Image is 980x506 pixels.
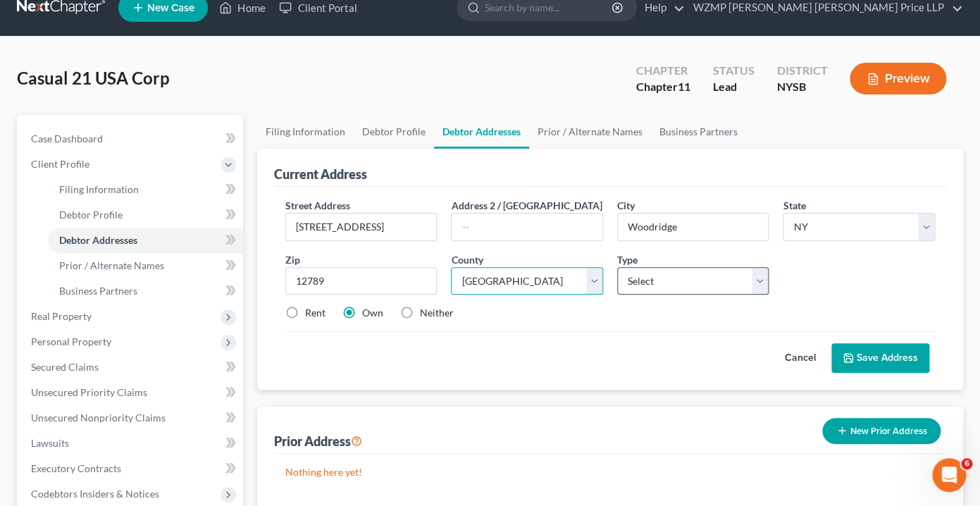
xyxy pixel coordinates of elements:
div: Chapter [635,79,690,95]
div: automatically adjust based on your input, showing or hiding fields to streamline the process. dis... [23,144,220,227]
div: NYSB [776,79,827,95]
span: Codebtors Insiders & Notices [31,488,159,500]
textarea: Message… [12,369,270,393]
input: Enter city... [618,214,769,240]
b: Dynamic forms [23,158,106,169]
a: Debtor Profile [354,115,434,149]
p: Nothing here yet! [285,465,935,479]
a: Lawsuits [20,431,243,456]
button: Home [246,6,273,32]
a: Business Partners [48,278,243,304]
span: Executory Contracts [31,462,121,474]
button: Gif picker [44,397,56,409]
input: Enter street address [286,214,437,240]
label: Address 2 / [GEOGRAPHIC_DATA] [451,198,602,213]
span: Personal Property [31,335,111,347]
b: dynamic [46,123,92,135]
div: Status [712,63,754,79]
span: Debtor Profile [59,209,123,221]
span: Filing Information [59,183,139,195]
span: County [451,254,483,266]
a: Debtor Addresses [48,228,243,253]
input: XXXXX [285,267,438,295]
div: Our team is actively working to re-integrate dynamic functionality and expects to have it restore... [23,233,220,344]
label: Own [362,306,383,320]
a: Unsecured Priority Claims [20,380,243,405]
span: Casual 21 USA Corp [17,68,170,88]
span: Prior / Alternate Names [59,259,164,271]
span: Case Dashboard [31,132,103,144]
a: Debtor Addresses [434,115,529,149]
b: Important Update: Form Changes in Progress [23,54,209,80]
button: Cancel [769,344,831,372]
div: Due to a major app update, some forms have temporarily changed from to . [23,54,220,137]
span: City [617,199,635,211]
button: Upload attachment [67,397,78,409]
span: Real Property [31,310,92,322]
img: Profile image for Kelly [40,8,63,30]
button: Preview [850,63,946,94]
b: Static forms [23,185,213,211]
a: Filing Information [257,115,354,149]
span: State [783,199,805,211]
a: Debtor Profile [48,202,243,228]
button: Send a message… [242,393,264,415]
a: Business Partners [651,115,746,149]
button: New Prior Address [822,418,941,444]
span: Business Partners [59,285,137,297]
button: go back [9,6,36,32]
div: District [776,63,827,79]
div: Kelly says… [11,45,271,383]
div: Current Address [274,166,367,183]
input: -- [452,214,602,240]
span: Secured Claims [31,361,99,373]
button: Emoji picker [22,398,33,409]
span: Street Address [285,199,350,211]
label: Type [617,252,638,267]
p: Active over [DATE] [68,18,154,32]
a: Secured Claims [20,354,243,380]
span: Client Profile [31,158,89,170]
div: [PERSON_NAME] • [DATE] [23,355,133,364]
h1: [PERSON_NAME] [68,7,160,18]
div: Lead [712,79,754,95]
a: Prior / Alternate Names [48,253,243,278]
span: New Case [147,3,194,13]
div: Prior Address [274,433,362,450]
span: 11 [677,80,690,93]
label: Neither [420,306,454,320]
a: Filing Information [48,177,243,202]
a: Prior / Alternate Names [529,115,651,149]
span: Zip [285,254,300,266]
iframe: Intercom live chat [932,458,966,492]
label: Rent [305,306,325,320]
div: Important Update: Form Changes in ProgressDue to a major app update, some forms have temporarily ... [11,45,231,352]
span: Lawsuits [31,437,69,449]
span: Unsecured Priority Claims [31,386,147,398]
a: Executory Contracts [20,456,243,481]
a: Case Dashboard [20,126,243,152]
span: Unsecured Nonpriority Claims [31,412,166,424]
div: Chapter [635,63,690,79]
a: Unsecured Nonpriority Claims [20,405,243,431]
span: Debtor Addresses [59,234,137,246]
span: 6 [961,458,972,469]
b: static [102,123,133,135]
button: Save Address [831,343,929,373]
